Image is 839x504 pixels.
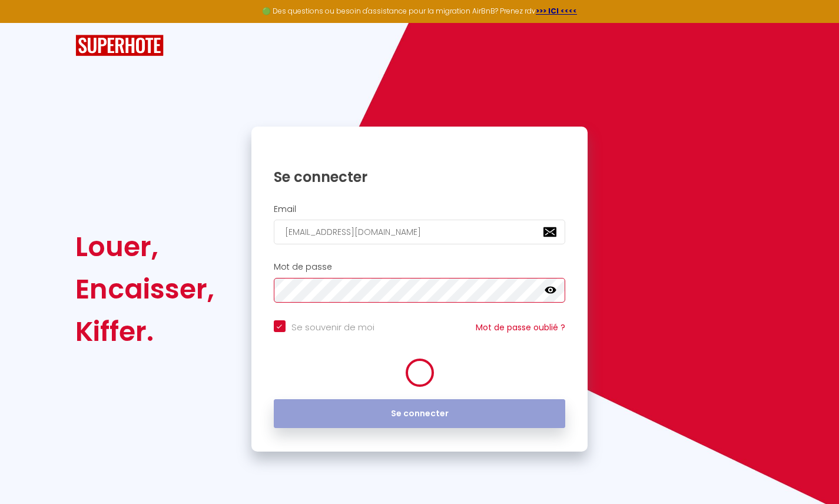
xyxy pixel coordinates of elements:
a: Mot de passe oublié ? [476,321,565,333]
div: Encaisser, [75,268,214,310]
input: Ton Email [274,220,566,244]
div: Kiffer. [75,310,214,353]
button: Se connecter [274,399,566,429]
h1: Se connecter [274,168,566,186]
h2: Email [274,204,566,214]
div: Louer, [75,226,214,268]
a: >>> ICI <<<< [536,6,577,16]
img: SuperHote logo [75,35,164,57]
h2: Mot de passe [274,262,566,272]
